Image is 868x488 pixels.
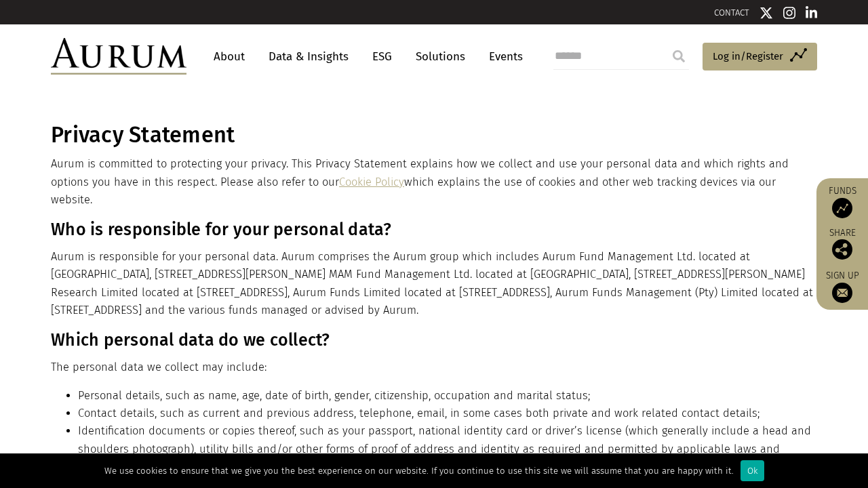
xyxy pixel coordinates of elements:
[339,176,404,188] a: Cookie Policy
[832,239,852,260] img: Share this post
[832,283,852,303] img: Sign up to our newsletter
[482,44,523,69] a: Events
[703,43,817,71] a: Log in/Register
[714,7,749,18] a: CONTACT
[262,44,355,69] a: Data & Insights
[409,44,472,69] a: Solutions
[823,185,861,218] a: Funds
[759,6,773,20] img: Twitter icon
[78,405,814,422] li: Contact details, such as current and previous address, telephone, email, in some cases both priva...
[51,330,814,350] h3: Which personal data do we collect?
[823,270,861,303] a: Sign up
[741,460,764,481] div: Ok
[51,38,186,75] img: Aurum
[207,44,252,69] a: About
[713,48,783,64] span: Log in/Register
[51,155,814,209] p: Aurum is committed to protecting your privacy. This Privacy Statement explains how we collect and...
[783,6,795,20] img: Instagram icon
[51,359,814,376] p: The personal data we collect may include:
[51,122,814,148] h1: Privacy Statement
[665,43,692,70] input: Submit
[78,387,814,405] li: Personal details, such as name, age, date of birth, gender, citizenship, occupation and marital s...
[366,44,399,69] a: ESG
[51,220,814,240] h3: Who is responsible for your personal data?
[806,6,818,20] img: Linkedin icon
[51,248,814,320] p: Aurum is responsible for your personal data. Aurum comprises the Aurum group which includes Aurum...
[78,422,814,476] li: Identiﬁcation documents or copies thereof, such as your passport, national identity card or drive...
[832,198,852,218] img: Access Funds
[823,228,861,260] div: Share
